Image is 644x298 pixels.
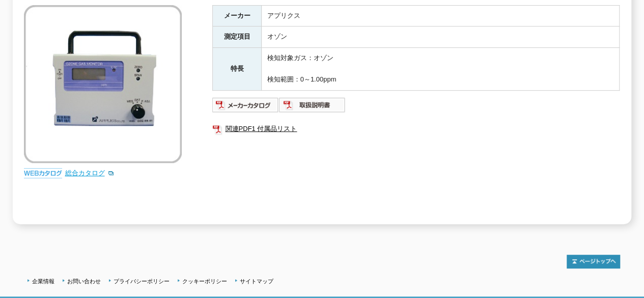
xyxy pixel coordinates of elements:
a: プライバシーポリシー [114,278,170,284]
a: クッキーポリシー [182,278,227,284]
img: 取扱説明書 [279,97,346,113]
a: 関連PDF1 付属品リスト [212,122,620,136]
th: 測定項目 [213,26,262,48]
td: オゾン [262,26,620,48]
a: サイトマップ [240,278,273,284]
a: 企業情報 [32,278,54,284]
a: 総合カタログ [65,169,115,177]
th: 特長 [213,48,262,90]
td: 検知対象ガス：オゾン 検知範囲：0～1.00ppm [262,48,620,90]
th: メーカー [213,5,262,26]
img: トップページへ [567,255,620,268]
img: 携帯型定電位電解法オゾンガスモニタ OZG-EB-01 [24,5,182,163]
td: アプリクス [262,5,620,26]
a: お問い合わせ [67,278,101,284]
a: メーカーカタログ [212,103,279,111]
img: メーカーカタログ [212,97,279,113]
a: 取扱説明書 [279,103,346,111]
img: webカタログ [24,168,62,178]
